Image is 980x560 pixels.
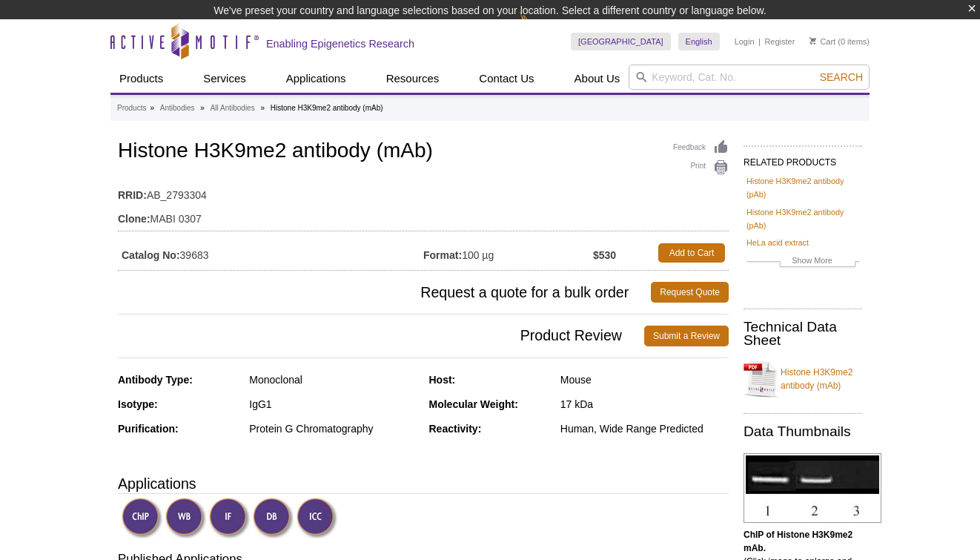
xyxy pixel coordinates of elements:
strong: $530 [593,248,616,262]
button: Search [815,70,867,84]
div: 17 kDa [560,398,729,411]
li: » [200,104,205,112]
strong: Isotype: [118,398,158,410]
span: Request a quote for a bulk order [118,282,651,303]
a: Histone H3K9me2 antibody (pAb) [746,205,859,232]
h3: Applications [118,472,729,495]
li: | [758,33,761,50]
strong: Clone: [118,212,150,225]
img: Immunocytochemistry Validated [297,498,337,538]
b: ChIP of Histone H3K9me2 mAb. [744,530,852,553]
strong: Format: [423,248,462,262]
div: Mouse [560,373,729,386]
strong: Molecular Weight: [429,398,518,410]
input: Keyword, Cat. No. [629,65,870,90]
strong: Catalog No: [122,248,180,262]
h2: Data Thumbnails [744,425,862,438]
h2: RELATED PRODUCTS [744,145,862,172]
a: Products [110,65,172,93]
li: » [260,104,265,112]
td: 100 µg [423,240,593,266]
strong: RRID: [118,188,147,202]
a: Histone H3K9me2 antibody (mAb) [744,357,862,401]
a: Services [194,65,255,93]
img: Western Blot Validated [165,498,206,538]
a: Submit a Review [644,326,729,346]
strong: Purification: [118,423,179,435]
img: Immunofluorescence Validated [209,498,250,538]
td: 39683 [118,240,423,266]
a: Contact Us [470,65,543,93]
a: Histone H3K9me2 antibody (pAb) [746,174,859,201]
a: Resources [377,65,448,93]
a: Request Quote [651,282,729,303]
a: Show More [746,254,859,271]
li: » [150,104,154,112]
a: Applications [277,65,355,93]
a: Antibodies [160,102,195,115]
li: Histone H3K9me2 antibody (mAb) [271,104,383,112]
td: MABI 0307 [118,203,729,227]
img: Dot Blot Validated [253,498,294,538]
a: About Us [566,65,629,93]
strong: Antibody Type: [118,374,193,386]
a: HeLa acid extract [746,236,809,249]
a: English [678,33,720,50]
div: Protein G Chromatography [249,422,417,435]
h2: Enabling Epigenetics Research [266,37,414,50]
a: Feedback [673,139,729,156]
img: Change Here [520,11,559,46]
a: [GEOGRAPHIC_DATA] [571,33,671,50]
a: Register [764,36,795,47]
strong: Reactivity: [429,423,482,435]
h1: Histone H3K9me2 antibody (mAb) [118,139,729,165]
strong: Host: [429,374,456,386]
a: Cart [810,36,835,47]
img: Your Cart [810,37,816,45]
a: Products [117,102,146,115]
img: Histone H3K9me2 antibody (mAb) tested by ChIP. [744,453,881,523]
div: Human, Wide Range Predicted [560,422,729,435]
h2: Technical Data Sheet [744,320,862,347]
img: ChIP Validated [122,498,162,538]
a: All Antibodies [211,102,255,115]
li: (0 items) [810,33,870,50]
div: IgG1 [249,398,417,411]
td: AB_2793304 [118,179,729,203]
a: Login [735,36,755,47]
span: Search [820,71,863,83]
span: Product Review [118,326,644,346]
div: Monoclonal [249,373,417,386]
a: Print [673,159,729,176]
a: Add to Cart [658,243,725,263]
